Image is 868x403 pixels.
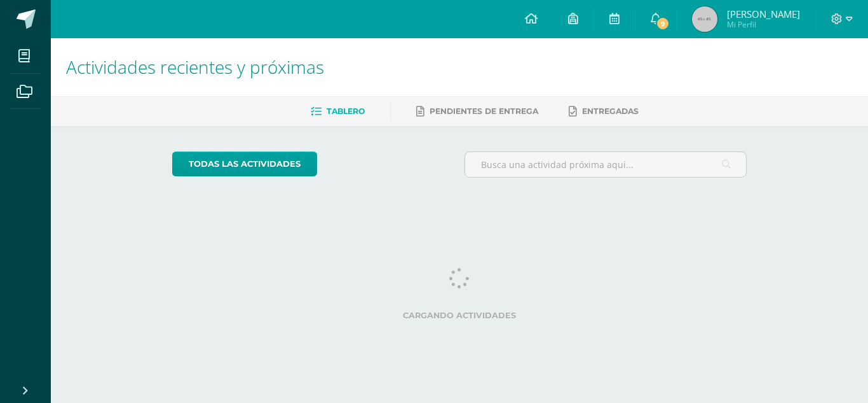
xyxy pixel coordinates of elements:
[569,101,639,122] a: Entregadas
[311,101,365,122] a: Tablero
[172,152,317,176] a: todas las Actividades
[692,6,717,32] img: 45x45
[327,106,365,116] span: Tablero
[66,55,324,79] span: Actividades recientes y próximas
[416,101,538,122] a: Pendientes de entrega
[727,8,800,20] span: [PERSON_NAME]
[656,17,670,31] span: 9
[727,19,800,30] span: Mi Perfil
[430,106,538,116] span: Pendientes de entrega
[465,152,747,177] input: Busca una actividad próxima aquí...
[172,311,747,320] label: Cargando actividades
[582,106,639,116] span: Entregadas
